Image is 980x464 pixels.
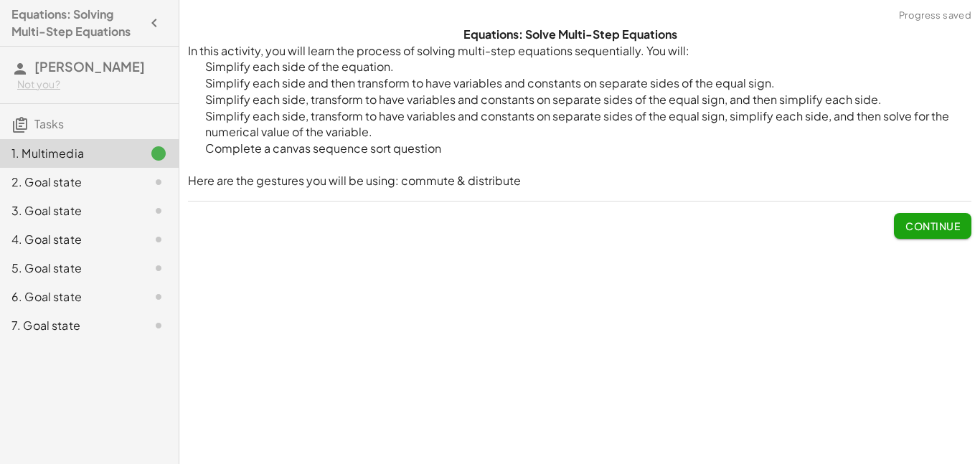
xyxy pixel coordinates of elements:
div: 7. Goal state [11,317,127,334]
p: In this activity, you will learn the process of solving multi-step equations sequentially. You will: [188,43,971,60]
i: Task not started. [150,317,167,334]
p: Here are the gestures you will be using: commute & distribute [188,173,971,189]
div: 5. Goal state [11,260,127,277]
div: 3. Goal state [11,202,127,219]
strong: Equations: Solve Multi-Step Equations [463,27,677,42]
i: Task not started. [150,202,167,219]
i: Task finished. [150,145,167,162]
i: Task not started. [150,231,167,248]
button: Continue [894,213,971,239]
li: Simplify each side and then transform to have variables and constants on separate sides of the eq... [188,75,971,92]
div: 4. Goal state [11,231,127,248]
div: 1. Multimedia [11,145,127,162]
div: 6. Goal state [11,288,127,306]
div: 2. Goal state [11,174,127,191]
li: Complete a canvas sequence sort question [188,141,971,157]
span: Tasks [34,116,64,131]
h4: Equations: Solving Multi-Step Equations [11,6,141,40]
i: Task not started. [150,260,167,277]
div: Not you? [17,77,167,92]
span: Progress saved [899,9,971,23]
i: Task not started. [150,174,167,191]
span: Continue [905,219,960,232]
li: Simplify each side, transform to have variables and constants on separate sides of the equal sign... [188,108,971,141]
span: [PERSON_NAME] [34,58,145,75]
li: Simplify each side of the equation. [188,59,971,75]
li: Simplify each side, transform to have variables and constants on separate sides of the equal sign... [188,92,971,108]
i: Task not started. [150,288,167,306]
